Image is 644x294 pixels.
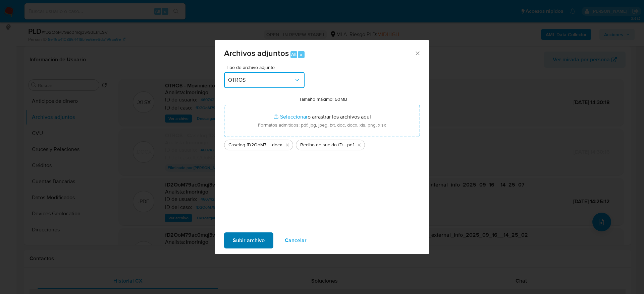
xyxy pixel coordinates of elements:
span: Alt [291,51,297,58]
span: Archivos adjuntos [224,47,289,59]
span: Cancelar [285,233,307,248]
span: a [300,51,302,58]
span: Caselog fD2OoM79ac0mqj3w93Ek1LSV v2 [228,142,271,148]
span: .docx [271,142,282,148]
span: Subir archivo [233,233,265,248]
span: Recibo de sueldo fD2OoM79ac0mqj3w93Ek1LSV [300,142,346,148]
button: Cancelar [276,232,315,248]
ul: Archivos seleccionados [224,137,420,150]
span: OTROS [228,77,294,83]
span: Tipo de archivo adjunto [226,65,306,70]
span: .pdf [346,142,354,148]
button: Cerrar [414,50,420,56]
button: Subir archivo [224,232,273,248]
button: Eliminar Recibo de sueldo fD2OoM79ac0mqj3w93Ek1LSV.pdf [355,141,363,149]
label: Tamaño máximo: 50MB [299,96,347,102]
button: Eliminar Caselog fD2OoM79ac0mqj3w93Ek1LSV v2.docx [283,141,291,149]
button: OTROS [224,72,305,88]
